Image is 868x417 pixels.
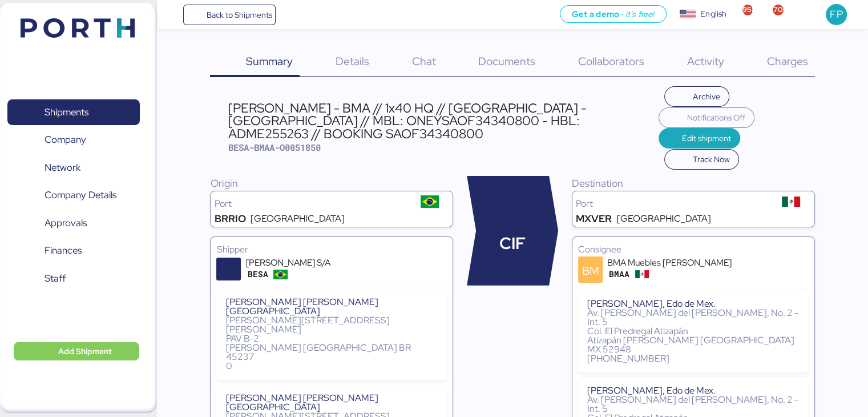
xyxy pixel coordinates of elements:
[7,155,140,181] a: Network
[576,199,772,209] div: Port
[693,153,730,166] span: Track Now
[45,242,82,259] span: Finances
[7,127,140,153] a: Company
[587,354,800,363] div: [PHONE_NUMBER]
[45,159,80,176] span: Network
[7,210,140,236] a: Approvals
[576,214,612,223] div: MXVER
[246,54,293,69] span: Summary
[216,243,447,256] div: Shipper
[251,214,345,223] div: [GEOGRAPHIC_DATA]
[228,102,659,140] div: [PERSON_NAME] - BMA // 1x40 HQ // [GEOGRAPHIC_DATA] - [GEOGRAPHIC_DATA] // MBL: ONEYSAOF34340800 ...
[700,8,726,20] div: English
[587,308,800,327] div: Av. [PERSON_NAME] del [PERSON_NAME], No. 2 - Int. 5
[687,111,745,125] span: Notifications Off
[659,128,740,149] button: Edit shipment
[7,266,140,292] a: Staff
[499,231,526,256] span: CIF
[411,54,435,69] span: Chat
[687,54,724,69] span: Activity
[45,104,88,121] span: Shipments
[14,342,139,360] button: Add Shipment
[225,343,438,362] div: [PERSON_NAME] [GEOGRAPHIC_DATA] BR 45237
[682,131,731,145] span: Edit shipment
[693,90,720,103] span: Archive
[617,214,711,223] div: [GEOGRAPHIC_DATA]
[225,362,438,371] div: 0
[578,54,644,69] span: Collaborators
[587,299,800,308] div: [PERSON_NAME], Edo de Mex.
[228,142,321,153] span: BESA-BMAA-O0051850
[830,7,842,22] span: FP
[587,327,800,336] div: Col. El Predregal Atizapán
[7,182,140,209] a: Company Details
[578,243,809,256] div: Consignee
[572,176,815,191] div: Destination
[245,256,382,269] div: [PERSON_NAME] S/A
[214,214,245,223] div: BRRIO
[664,149,739,170] button: Track Now
[664,86,729,107] button: Archive
[58,344,112,358] span: Add Shipment
[225,394,438,412] div: [PERSON_NAME] [PERSON_NAME][GEOGRAPHIC_DATA]
[45,187,116,203] span: Company Details
[582,262,599,279] span: BM
[210,176,453,191] div: Origin
[183,5,276,25] a: Back to Shipments
[587,386,800,395] div: [PERSON_NAME], Edo de Mex.
[587,336,800,354] div: Atizapán [PERSON_NAME] [GEOGRAPHIC_DATA] MX 52948
[206,8,272,22] span: Back to Shipments
[45,270,66,287] span: Staff
[478,54,535,69] span: Documents
[7,99,140,126] a: Shipments
[336,54,369,69] span: Details
[214,199,410,209] div: Port
[7,238,140,264] a: Finances
[225,298,438,316] div: [PERSON_NAME] [PERSON_NAME][GEOGRAPHIC_DATA]
[225,316,438,334] div: [PERSON_NAME][STREET_ADDRESS][PERSON_NAME]
[659,107,754,128] button: Notifications Off
[45,131,86,148] span: Company
[45,215,87,231] span: Approvals
[225,334,438,343] div: PAV B-2
[766,54,808,69] span: Charges
[587,395,800,414] div: Av. [PERSON_NAME] del [PERSON_NAME], No. 2 - Int. 5
[164,5,183,25] button: Menu
[607,256,744,269] div: BMA Muebles [PERSON_NAME]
